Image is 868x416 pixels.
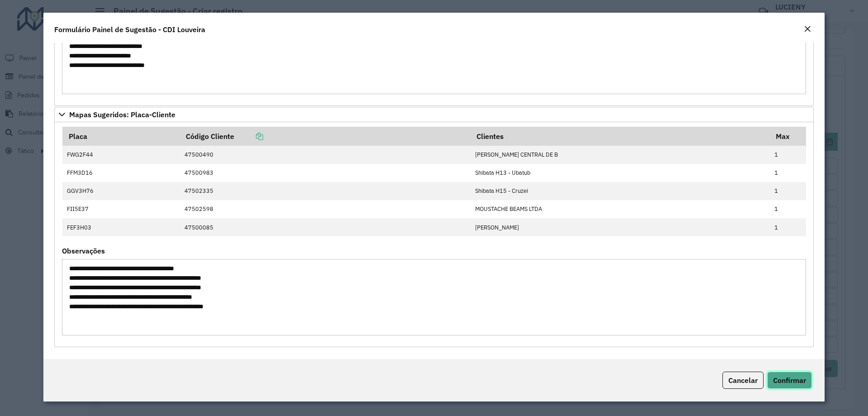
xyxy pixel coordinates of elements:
td: 1 [770,182,806,200]
button: Cancelar [722,372,764,389]
td: 47500085 [179,218,471,236]
td: Shibata H15 - Cruzei [471,182,770,200]
div: Mapas Sugeridos: Placa-Cliente [54,122,814,347]
td: MOUSTACHE BEAMS LTDA [471,200,770,218]
td: FEF3H03 [62,218,180,236]
td: 47500983 [179,164,471,182]
a: Mapas Sugeridos: Placa-Cliente [54,107,814,122]
button: Confirmar [767,372,812,389]
td: 1 [770,146,806,164]
td: Shibata H13 - Ubatub [471,164,770,182]
span: Confirmar [773,376,806,385]
td: FFM3D16 [62,164,180,182]
td: 47502335 [179,182,471,200]
th: Placa [62,127,180,146]
th: Max [770,127,806,146]
span: Mapas Sugeridos: Placa-Cliente [69,111,175,118]
td: GGV3H76 [62,182,180,200]
td: 1 [770,200,806,218]
th: Código Cliente [179,127,471,146]
td: 47502598 [179,200,471,218]
span: Cancelar [728,376,758,385]
td: [PERSON_NAME] CENTRAL DE B [471,146,770,164]
td: 47500490 [179,146,471,164]
label: Observações [62,245,105,256]
td: FII5E37 [62,200,180,218]
td: 1 [770,218,806,236]
h4: Formulário Painel de Sugestão - CDI Louveira [54,24,205,35]
td: FWG2F44 [62,146,180,164]
em: Fechar [804,25,811,33]
a: Copiar [234,132,263,141]
th: Clientes [471,127,770,146]
td: [PERSON_NAME] [471,218,770,236]
button: Close [801,24,814,35]
td: 1 [770,164,806,182]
